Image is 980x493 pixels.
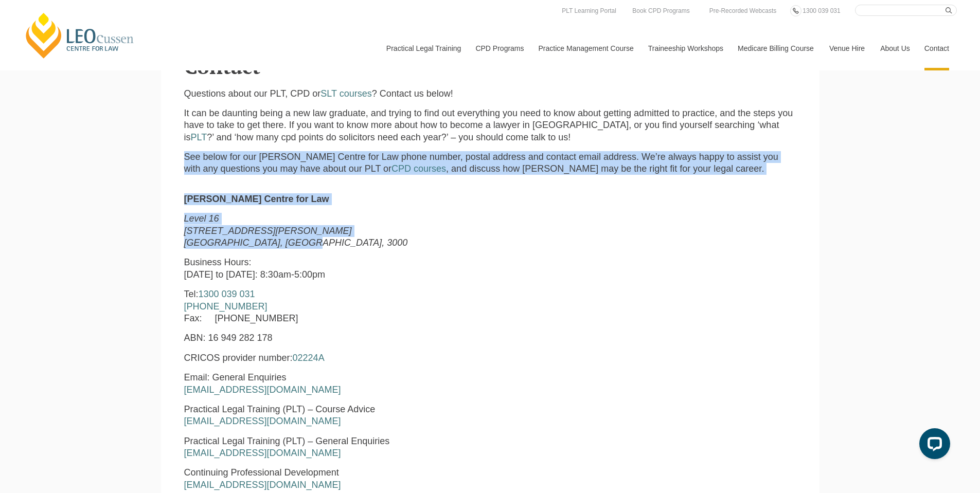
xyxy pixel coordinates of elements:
[184,226,352,236] em: [STREET_ADDRESS][PERSON_NAME]
[822,26,872,70] a: Venue Hire
[911,424,954,467] iframe: LiveChat chat widget
[872,26,917,70] a: About Us
[184,151,796,175] p: See below for our [PERSON_NAME] Centre for Law phone number, postal address and contact email add...
[184,467,535,491] p: Continuing Professional Development
[707,5,779,16] a: Pre-Recorded Webcasts
[184,448,341,458] a: [EMAIL_ADDRESS][DOMAIN_NAME]
[184,352,535,364] p: CRICOS provider number:
[184,332,535,344] p: ABN: 16 949 282 178
[800,5,843,16] a: 1300 039 031
[184,288,535,324] p: Tel: Fax: [PHONE_NUMBER]
[379,26,468,70] a: Practical Legal Training
[184,416,341,426] a: [EMAIL_ADDRESS][DOMAIN_NAME]
[184,301,268,312] a: [PHONE_NUMBER]
[184,372,535,396] p: Email: General Enquiries
[184,257,535,281] p: Business Hours: [DATE] to [DATE]: 8:30am-5:00pm
[640,26,730,70] a: Traineeship Workshops
[917,26,957,70] a: Contact
[559,5,619,16] a: PLT Learning Portal
[184,385,341,395] a: [EMAIL_ADDRESS][DOMAIN_NAME]
[199,289,255,299] a: 1300 039 031
[184,194,329,204] strong: [PERSON_NAME] Centre for Law
[23,11,137,60] a: [PERSON_NAME] Centre for Law
[468,26,530,70] a: CPD Programs
[184,88,796,100] p: Questions about our PLT, CPD or ? Contact us below!
[184,238,408,248] em: [GEOGRAPHIC_DATA], [GEOGRAPHIC_DATA], 3000
[184,480,341,490] a: [EMAIL_ADDRESS][DOMAIN_NAME]
[730,26,822,70] a: Medicare Billing Course
[184,55,796,78] h2: Contact
[630,5,692,16] a: Book CPD Programs
[531,26,640,70] a: Practice Management Course
[184,107,796,143] p: It can be daunting being a new law graduate, and trying to find out everything you need to know a...
[184,436,390,446] span: Practical Legal Training (PLT) – General Enquiries
[191,132,207,142] a: PLT
[184,404,535,428] p: Practical Legal Training (PLT) – Course Advice
[320,88,371,99] a: SLT courses
[184,213,219,224] em: Level 16
[391,163,446,174] a: CPD courses
[293,353,325,363] a: 02224A
[803,7,840,14] span: 1300 039 031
